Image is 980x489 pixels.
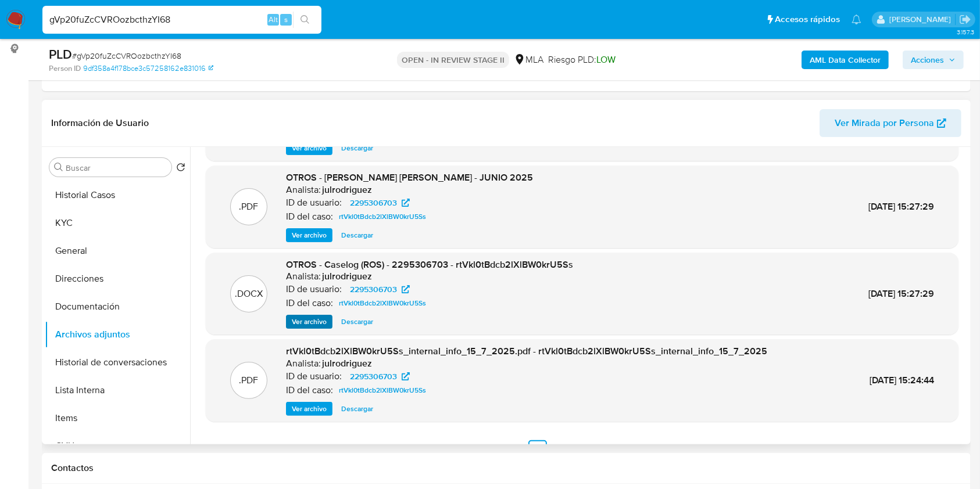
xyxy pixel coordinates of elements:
button: Ver Mirada por Persona [820,109,961,137]
span: LOW [596,53,616,66]
span: Descargar [341,403,373,415]
button: KYC [45,209,190,237]
button: CVU [45,432,190,460]
a: rtVkl0tBdcb2lXlBW0krU5Ss [334,383,431,397]
span: Ver archivo [292,316,327,328]
span: OTROS - Caselog (ROS) - 2295306703 - rtVkl0tBdcb2lXlBW0krU5Ss [286,258,573,271]
p: OPEN - IN REVIEW STAGE II [397,52,509,68]
span: 2295306703 [350,369,397,383]
a: Siguiente [575,440,637,459]
p: .PDF [239,374,259,387]
span: Riesgo PLD: [548,53,616,66]
p: ID del caso: [286,297,333,309]
span: rtVkl0tBdcb2lXlBW0krU5Ss [339,296,426,310]
button: Descargar [335,228,379,242]
h6: julrodriguez [322,184,372,196]
button: Documentación [45,293,190,321]
p: ID de usuario: [286,283,342,295]
button: Ver archivo [286,315,332,329]
span: Ver archivo [292,142,327,154]
p: ID del caso: [286,211,333,222]
a: 2295306703 [343,282,417,296]
button: Historial de conversaciones [45,348,190,376]
button: AML Data Collector [802,51,889,69]
a: 9df358a4f178bce3c57258162e831016 [83,63,213,74]
button: Acciones [903,51,964,69]
span: Acciones [911,51,944,69]
span: rtVkl0tBdcb2lXlBW0krU5Ss_internal_info_15_7_2025.pdf - rtVkl0tBdcb2lXlBW0krU5Ss_internal_info_15_... [286,344,767,358]
p: ID del caso: [286,384,333,396]
span: 3.157.3 [957,27,974,37]
button: Ver archivo [286,141,332,155]
a: rtVkl0tBdcb2lXlBW0krU5Ss [334,296,431,310]
button: Direcciones [45,265,190,293]
p: julieta.rodriguez@mercadolibre.com [889,14,955,25]
span: [DATE] 15:27:29 [868,200,934,213]
span: Ver Mirada por Persona [835,109,934,137]
button: Historial Casos [45,181,190,209]
h1: Información de Usuario [51,117,149,129]
h1: Contactos [51,462,961,474]
a: rtVkl0tBdcb2lXlBW0krU5Ss [334,210,431,224]
button: Volver al orden por defecto [176,163,185,175]
span: 2295306703 [350,196,397,210]
h6: julrodriguez [322,358,372,369]
button: Descargar [335,315,379,329]
button: Items [45,404,190,432]
button: General [45,237,190,265]
input: Buscar usuario o caso... [42,12,321,27]
span: s [284,14,288,25]
button: Lista Interna [45,376,190,404]
p: ID de usuario: [286,371,342,382]
p: Analista: [286,358,321,369]
span: rtVkl0tBdcb2lXlBW0krU5Ss [339,383,426,397]
span: rtVkl0tBdcb2lXlBW0krU5Ss [339,210,426,224]
p: ID de usuario: [286,197,342,208]
button: Ver archivo [286,402,332,416]
nav: Paginación [206,440,958,459]
b: Person ID [49,63,81,74]
h6: julrodriguez [322,271,372,282]
p: .PDF [239,200,259,213]
a: 2295306703 [343,369,417,383]
a: 2295306703 [343,196,417,210]
a: Salir [959,13,971,26]
button: Ver archivo [286,228,332,242]
span: Ver archivo [292,229,327,241]
b: AML Data Collector [810,51,881,69]
button: Descargar [335,141,379,155]
span: Alt [269,14,278,25]
span: Ver archivo [292,403,327,415]
span: Descargar [341,316,373,328]
p: Analista: [286,271,321,282]
div: MLA [514,53,543,66]
p: Analista: [286,184,321,196]
span: Descargar [341,229,373,241]
button: search-icon [293,12,317,28]
span: Descargar [341,142,373,154]
span: 2295306703 [350,282,397,296]
input: Buscar [66,163,167,173]
a: Ir a la página 1 [528,440,547,459]
button: Archivos adjuntos [45,321,190,348]
a: Ir a la página 2 [549,440,568,459]
span: OTROS - [PERSON_NAME] [PERSON_NAME] - JUNIO 2025 [286,171,533,184]
b: PLD [49,45,72,63]
span: # gVp20fuZcCVROozbcthzYI68 [72,50,181,62]
p: .DOCX [235,287,263,300]
button: Buscar [54,163,63,172]
a: Notificaciones [852,15,861,24]
span: [DATE] 15:24:44 [870,373,934,387]
span: Accesos rápidos [775,13,840,26]
span: [DATE] 15:27:29 [868,287,934,300]
button: Descargar [335,402,379,416]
